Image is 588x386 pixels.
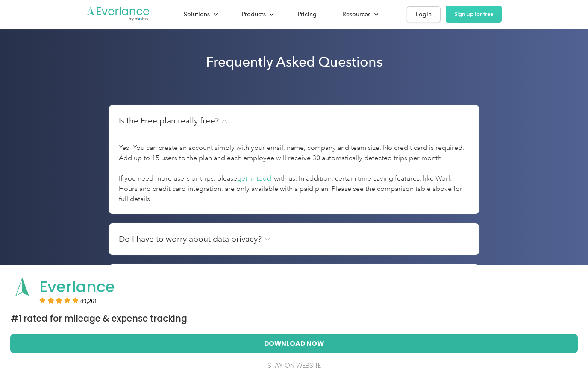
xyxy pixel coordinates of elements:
span: Everlance [39,277,115,299]
div: Resources [334,8,385,23]
p: If you need more users or trips, please with us. In addition, certain time-saving features, like ... [119,175,469,205]
img: App logo [11,277,34,300]
div: Solutions [184,10,210,21]
input: Submit [147,112,203,130]
span: #1 Rated for Mileage & Expense Tracking [11,314,187,326]
p: ‍ [119,164,469,175]
button: stay on website [24,357,564,376]
input: Submit [147,77,203,95]
div: Rating:5 stars [39,298,97,306]
div: Resources [342,10,370,21]
h2: Frequently Asked Questions [206,55,382,72]
a: Sign up for free [446,7,502,24]
h4: Do I have to worry about data privacy? [119,234,262,246]
p: Yes! You can create an account simply with your email, name, company and team size. No credit car... [119,144,469,154]
div: Login [416,10,432,21]
a: Login [407,8,441,23]
p: Add up to 15 users to the plan and each employee will receive 30 automatically detected trips per... [119,154,469,164]
div: Products [233,8,281,23]
h4: Is the Free plan really free? [119,116,219,128]
button: Download Now [24,336,564,354]
div: Pricing [298,10,317,21]
a: Pricing [289,8,325,23]
a: Go to homepage [86,7,150,23]
span: User reviews count [80,300,97,305]
div: Products [242,10,266,21]
a: get in touch [237,175,274,184]
div: Solutions [175,8,225,23]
